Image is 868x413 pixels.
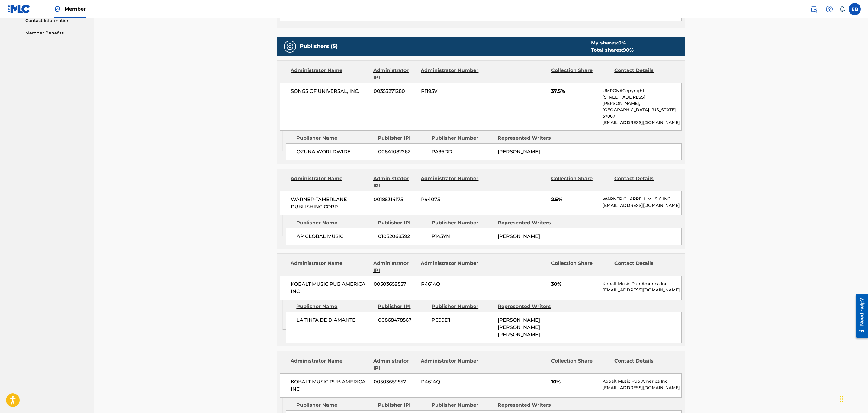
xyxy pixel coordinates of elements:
span: OZUNA WORLDWIDE [297,148,374,155]
div: Collection Share [551,260,610,274]
div: Administrator IPI [373,260,416,274]
span: 10% [551,378,598,385]
img: MLC Logo [7,5,31,13]
div: Publisher Number [432,402,493,409]
div: Contact Details [614,67,673,81]
span: 00185314175 [374,196,416,203]
span: P1195V [421,88,480,95]
span: 01052068392 [378,233,427,240]
div: Arrastrar [840,390,843,408]
span: 00868478567 [378,317,427,324]
span: KOBALT MUSIC PUB AMERICA INC [291,281,369,295]
img: search [810,5,817,13]
div: Administrator Number [421,357,479,372]
div: Widget de chat [838,384,868,413]
span: P4614Q [421,378,480,385]
span: 00503659557 [374,281,416,288]
iframe: Chat Widget [838,384,868,413]
div: Publisher Name [296,402,373,409]
span: KOBALT MUSIC PUB AMERICA INC [291,378,369,393]
a: Contact Information [25,18,86,24]
span: 00503659557 [374,378,416,385]
div: Collection Share [551,357,610,372]
p: [EMAIL_ADDRESS][DOMAIN_NAME] [603,119,681,126]
div: Total shares: [591,47,634,54]
div: Notifications [839,6,845,12]
div: Collection Share [551,175,610,190]
div: My shares: [591,39,634,47]
div: Represented Writers [498,303,559,310]
div: Publisher IPI [378,135,427,142]
span: WARNER-TAMERLANE PUBLISHING CORP. [291,196,369,210]
div: Administrator Number [421,67,479,81]
span: P94075 [421,196,480,203]
img: Top Rightsholder [54,5,61,13]
div: Publisher Number [432,219,493,226]
div: Administrator Name [291,357,369,372]
p: Kobalt Music Pub America Inc [603,378,681,385]
p: [EMAIL_ADDRESS][DOMAIN_NAME] [603,385,681,391]
span: [PERSON_NAME] [498,233,540,239]
div: Contact Details [614,357,673,372]
div: Contact Details [614,260,673,274]
div: Administrator Number [421,175,479,190]
p: [GEOGRAPHIC_DATA], [US_STATE] 37067 [603,107,681,119]
span: 00841082262 [378,148,427,155]
p: [STREET_ADDRESS][PERSON_NAME], [603,94,681,107]
div: Publisher Name [296,303,373,310]
span: 30% [551,281,598,288]
p: WARNER CHAPPELL MUSIC INC [603,196,681,202]
div: Publisher Number [432,303,493,310]
span: PA36DD [432,148,493,155]
div: Administrator IPI [373,357,416,372]
p: UMPGNACopyright [603,88,681,94]
p: Kobalt Music Pub America Inc [603,281,681,287]
div: Administrator IPI [373,67,416,81]
div: Represented Writers [498,135,559,142]
div: Publisher IPI [378,402,427,409]
div: Collection Share [551,67,610,81]
span: 90 % [623,47,634,53]
div: Contact Details [614,175,673,190]
span: SONGS OF UNIVERSAL, INC. [291,88,369,95]
div: Administrator Name [291,67,369,81]
span: 0 % [618,40,626,46]
span: Member [65,5,86,12]
span: 37.5% [551,88,598,95]
div: Administrator Name [291,260,369,274]
div: Publisher Number [432,135,493,142]
p: [EMAIL_ADDRESS][DOMAIN_NAME] [603,287,681,293]
span: LA TINTA DE DIAMANTE [297,317,374,324]
iframe: Resource Center [851,291,868,340]
span: [PERSON_NAME] [498,149,540,154]
div: Publisher Name [296,135,373,142]
span: 00353271280 [374,88,416,95]
h5: Publishers (5) [300,43,338,50]
div: Publisher IPI [378,219,427,226]
div: Publisher IPI [378,303,427,310]
div: Publisher Name [296,219,373,226]
img: Publishers [286,43,294,50]
img: help [826,5,833,13]
span: [PERSON_NAME] [PERSON_NAME] [PERSON_NAME] [498,317,540,337]
div: User Menu [849,3,861,15]
a: Member Benefits [25,30,86,36]
p: [EMAIL_ADDRESS][DOMAIN_NAME] [603,202,681,209]
span: P145YN [432,233,493,240]
div: Represented Writers [498,219,559,226]
div: Administrator Number [421,260,479,274]
div: Administrator IPI [373,175,416,190]
div: Represented Writers [498,402,559,409]
a: Public Search [808,3,820,15]
div: Help [823,3,835,15]
span: PC99D1 [432,317,493,324]
div: Administrator Name [291,175,369,190]
span: P4614Q [421,281,480,288]
span: AP GLOBAL MUSIC [297,233,374,240]
span: 2.5% [551,196,598,203]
